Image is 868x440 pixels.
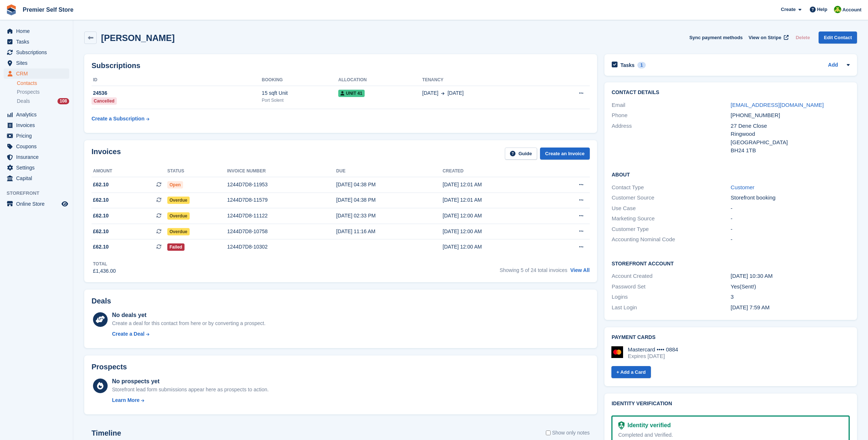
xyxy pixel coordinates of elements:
a: menu [4,199,69,209]
div: Port Solent [262,97,338,104]
div: £1,436.00 [93,267,116,275]
div: 27 Dene Close [731,122,850,130]
span: Overdue [167,212,190,220]
div: 3 [731,293,850,301]
div: [DATE] 02:33 PM [336,212,443,220]
a: menu [4,47,69,57]
span: £62.10 [93,212,109,220]
span: Help [817,6,827,13]
img: Mastercard Logo [611,346,623,358]
h2: Identity verification [612,401,850,407]
a: menu [4,120,69,130]
div: Create a deal for this contact from here or by converting a prospect. [112,320,265,327]
div: Customer Type [612,225,731,234]
img: Millie Walcroft [834,6,841,13]
th: Due [336,165,443,177]
div: Storefront lead form submissions appear here as prospects to action. [112,386,269,394]
span: Prospects [17,89,40,96]
a: menu [4,163,69,173]
h2: Invoices [92,148,121,160]
th: Invoice number [227,165,336,177]
div: Marketing Source [612,215,731,223]
div: [DATE] 12:01 AM [443,181,548,189]
th: Tenancy [422,74,544,86]
span: Showing 5 of 24 total invoices [500,267,567,273]
h2: Deals [92,297,111,305]
div: Accounting Nominal Code [612,235,731,244]
div: No deals yet [112,311,265,320]
span: Settings [16,163,60,173]
a: menu [4,141,69,152]
th: ID [92,74,262,86]
th: Created [443,165,548,177]
span: Overdue [167,197,190,204]
div: [GEOGRAPHIC_DATA] [731,138,850,147]
span: Account [842,6,861,14]
a: Guide [505,148,537,160]
div: Learn More [112,396,139,404]
span: Deals [17,98,30,105]
a: Edit Contact [819,31,857,44]
div: [DATE] 04:38 PM [336,196,443,204]
div: 1244D7D8-11122 [227,212,336,220]
h2: Timeline [92,429,121,437]
div: Expires [DATE] [628,353,678,359]
a: Customer [731,184,755,190]
a: menu [4,152,69,162]
a: Preview store [60,200,69,208]
div: Create a Deal [112,330,145,338]
a: Add [828,61,838,70]
time: 2023-09-15 06:59:24 UTC [731,304,770,310]
a: View All [570,267,590,273]
div: Customer Source [612,194,731,202]
th: Allocation [338,74,422,86]
span: Failed [167,243,185,251]
h2: Contact Details [612,90,850,96]
span: Online Store [16,199,60,209]
div: - [731,215,850,223]
span: £62.10 [93,228,109,235]
span: Subscriptions [16,47,60,57]
button: Delete [793,31,813,44]
a: menu [4,26,69,36]
h2: Payment cards [612,335,850,340]
h2: Storefront Account [612,260,850,267]
th: Amount [92,165,167,177]
div: Address [612,122,731,155]
span: [DATE] [422,89,438,97]
h2: Subscriptions [92,61,590,70]
div: [DATE] 10:30 AM [731,272,850,280]
div: Completed and Verified. [618,431,843,439]
span: Create [781,6,796,13]
span: CRM [16,68,60,79]
div: 24536 [92,89,262,97]
span: Unit 41 [338,90,365,97]
div: Storefront booking [731,194,850,202]
a: menu [4,58,69,68]
div: Last Login [612,303,731,312]
span: Storefront [7,190,73,197]
div: [DATE] 12:00 AM [443,228,548,235]
span: Analytics [16,109,60,120]
span: Capital [16,173,60,183]
span: View on Stripe [749,34,781,41]
div: Contact Type [612,183,731,192]
h2: Tasks [621,62,635,68]
div: 1244D7D8-10302 [227,243,336,251]
span: Invoices [16,120,60,130]
a: Learn More [112,396,269,404]
button: Sync payment methods [689,31,743,44]
span: (Sent!) [740,283,756,290]
div: - [731,235,850,244]
div: 1 [637,62,646,68]
a: + Add a Card [611,366,651,378]
div: [DATE] 12:00 AM [443,212,548,220]
span: £62.10 [93,196,109,204]
a: menu [4,109,69,120]
h2: [PERSON_NAME] [101,33,175,43]
a: menu [4,131,69,141]
label: Show only notes [546,429,590,437]
span: Insurance [16,152,60,162]
a: Deals 108 [17,97,69,105]
img: stora-icon-8386f47178a22dfd0bd8f6a31ec36ba5ce8667c1dd55bd0f319d3a0aa187defe.svg [6,4,17,15]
